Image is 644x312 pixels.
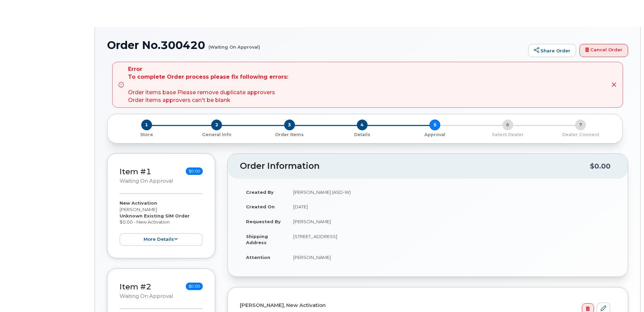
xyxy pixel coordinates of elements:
[116,132,177,138] p: Store
[128,73,288,81] strong: To complete Order process please fix following errors:
[246,189,274,195] strong: Created By
[120,200,203,245] div: [PERSON_NAME] $0.00 - New Activation
[357,120,368,130] span: 4
[180,130,253,137] a: 2 General Info
[287,229,616,250] td: [STREET_ADDRESS]
[128,66,288,73] strong: Error
[240,303,610,308] h4: [PERSON_NAME], New Activation
[256,132,323,138] p: Order Items
[120,178,173,184] small: Waiting On Approval
[186,167,203,175] span: $0.00
[186,283,203,290] span: $0.00
[107,39,525,51] h1: Order No.300420
[113,130,180,137] a: 1 Store
[528,44,576,57] a: Share Order
[246,234,268,245] strong: Shipping Address
[246,255,270,260] strong: Attention
[284,120,295,130] span: 3
[246,204,275,209] strong: Created On
[326,130,398,137] a: 4 Details
[287,214,616,229] td: [PERSON_NAME]
[120,167,151,176] a: Item #1
[211,120,222,130] span: 2
[240,161,590,171] h2: Order Information
[128,66,288,104] div: Order items base Please remove duplicate approvers Order items approvers can't be blank
[120,213,190,218] strong: Unknown Existing SIM Order
[579,44,628,57] a: Cancel Order
[120,233,203,246] button: more details
[141,120,152,130] span: 1
[590,160,611,173] div: $0.00
[120,282,151,291] a: Item #2
[208,39,260,50] small: (Waiting On Approval)
[246,219,281,224] strong: Requested By
[120,293,173,299] small: Waiting On Approval
[253,130,326,137] a: 3 Order Items
[287,199,616,214] td: [DATE]
[183,132,250,138] p: General Info
[328,132,396,138] p: Details
[287,185,616,200] td: [PERSON_NAME] (ASD-W)
[120,200,157,206] strong: New Activation
[287,250,616,265] td: [PERSON_NAME]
